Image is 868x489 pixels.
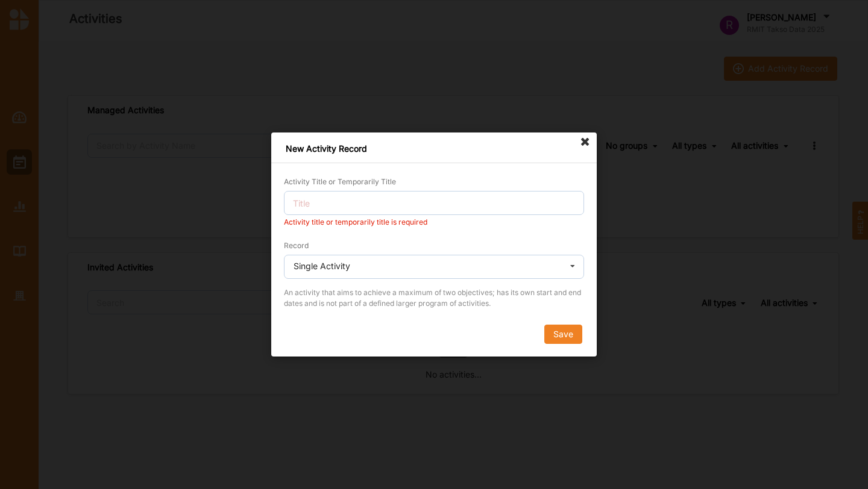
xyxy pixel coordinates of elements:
[284,191,584,215] input: Title
[271,132,597,163] div: New Activity Record
[284,217,584,227] div: Activity title or temporarily title is required
[284,177,396,187] label: Activity Title or Temporarily Title
[544,325,582,344] button: Save
[294,262,350,270] div: Single Activity
[284,241,309,251] label: Record
[284,287,584,309] div: An activity that aims to achieve a maximum of two objectives; has its own start and end dates and...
